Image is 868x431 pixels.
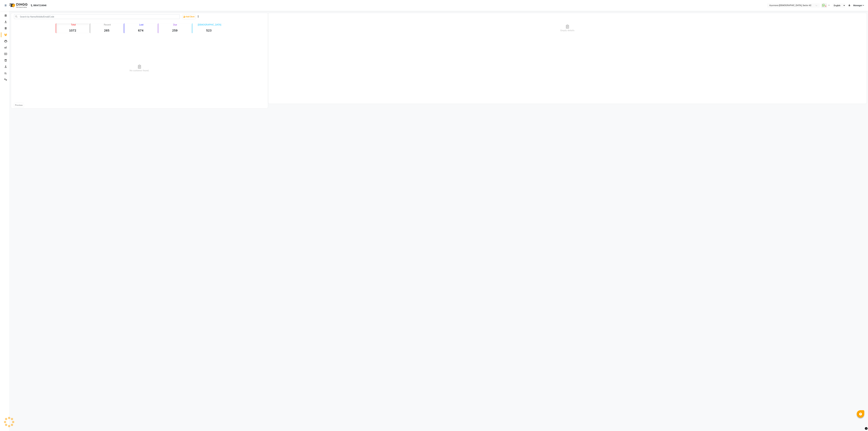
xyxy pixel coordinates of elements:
p: Lost [125,23,157,26]
img: logo [8,1,28,10]
input: Search by Name/Mobile/Email/Code [14,14,180,19]
b: 08047224946 [33,1,46,10]
p: Due [159,23,191,26]
strong: 523 [192,28,225,32]
strong: 674 [124,28,157,32]
strong: 1072 [56,28,89,32]
span: Manager [853,4,862,7]
p: [DEMOGRAPHIC_DATA] [193,23,225,26]
a: Add Client [183,15,195,19]
p: Total [57,23,89,26]
div: Empty details [268,13,866,43]
strong: 265 [90,28,123,32]
strong: 259 [158,28,191,32]
p: Recent [91,23,123,26]
span: No customer found. [11,34,268,102]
